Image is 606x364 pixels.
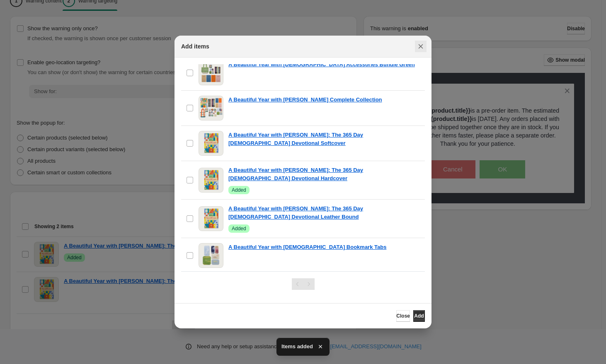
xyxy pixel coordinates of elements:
span: Add [414,313,424,319]
a: A Beautiful Year with [PERSON_NAME]: The 365 Day [DEMOGRAPHIC_DATA] Devotional Softcover [228,131,420,147]
img: A Beautiful Year with Jesus Complete Collection [199,96,223,121]
button: Close [415,41,427,52]
a: A Beautiful Year with [DEMOGRAPHIC_DATA] Accessories Bundle Green [228,60,415,69]
button: Add [413,310,425,322]
img: A Beautiful Year with Jesus: The 365 Day Bible Devotional Softcover [199,131,223,156]
nav: Pagination [292,278,315,290]
span: Items added [281,342,313,351]
img: A Beautiful Year with Jesus: The 365 Day Bible Devotional Hardcover [199,168,223,193]
span: Close [396,313,410,319]
a: A Beautiful Year with [PERSON_NAME]: The 365 Day [DEMOGRAPHIC_DATA] Devotional Hardcover [228,166,420,183]
img: A Beautiful Year with Jesus Bookmark Tabs [199,243,223,268]
a: A Beautiful Year with [PERSON_NAME]: The 365 Day [DEMOGRAPHIC_DATA] Devotional Leather Bound [228,205,420,221]
img: A Beautiful Year with Jesus: The 365 Day Bible Devotional Leather Bound [199,206,223,231]
a: A Beautiful Year with [PERSON_NAME] Complete Collection [228,96,382,104]
span: Added [232,225,246,232]
span: Added [232,187,246,193]
h2: Add items [181,42,209,51]
button: Close [396,310,410,322]
a: A Beautiful Year with [DEMOGRAPHIC_DATA] Bookmark Tabs [228,243,386,251]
